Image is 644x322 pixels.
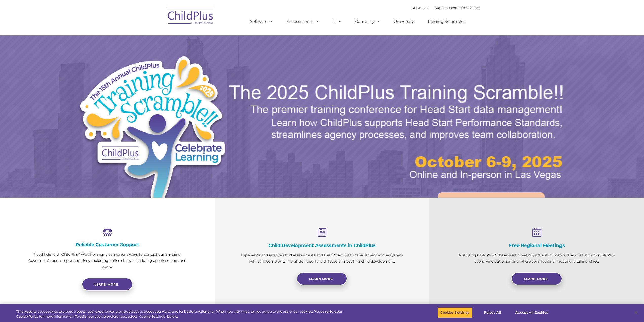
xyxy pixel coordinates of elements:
[25,251,189,270] p: Need help with ChildPlus? We offer many convenient ways to contact our amazing Customer Support r...
[389,16,419,27] a: University
[245,16,278,27] a: Software
[240,252,404,265] p: Experience and analyze child assessments and Head Start data management in one system with zero c...
[524,277,548,281] span: Learn More
[630,307,641,318] button: Close
[411,6,479,10] font: |
[455,252,619,265] p: Not using ChildPlus? These are a great opportunity to network and learn from ChildPlus users. Fin...
[25,242,189,248] h4: Reliable Customer Support
[350,16,385,27] a: Company
[513,307,551,318] button: Accept All Cookies
[511,272,562,285] a: Learn More
[438,307,472,318] button: Cookies Settings
[327,16,347,27] a: IT
[16,309,354,319] div: This website uses cookies to create a better user experience, provide statistics about user visit...
[438,192,545,221] a: Learn More
[309,277,333,281] span: Learn More
[435,6,448,10] a: Support
[422,16,471,27] a: Training Scramble!!
[165,4,216,29] img: ChildPlus by Procare Solutions
[82,278,133,291] a: Learn more
[297,272,347,285] a: Learn More
[455,243,619,248] h4: Free Regional Meetings
[477,307,508,318] button: Reject All
[411,6,429,10] a: Download
[282,16,324,27] a: Assessments
[240,243,404,248] h4: Child Development Assessments in ChildPlus
[449,6,479,10] a: Schedule A Demo
[94,282,118,286] span: Learn more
